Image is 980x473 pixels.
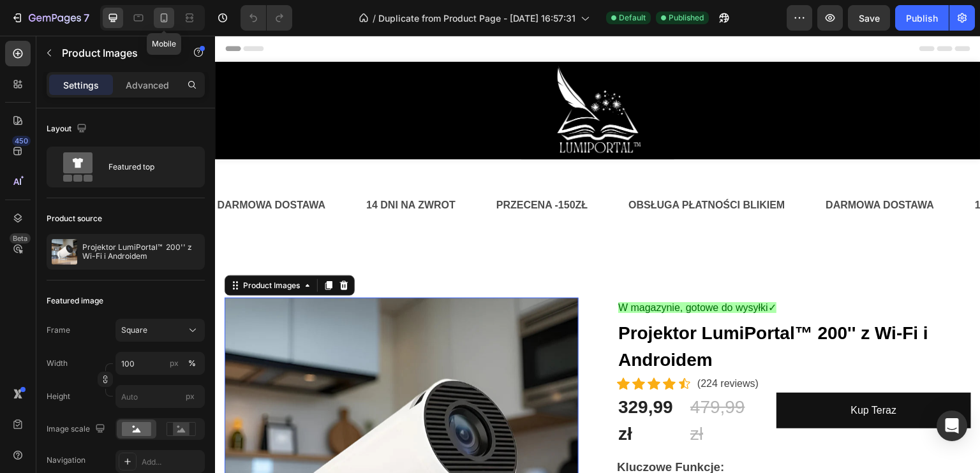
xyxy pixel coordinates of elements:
[12,136,31,146] div: 450
[895,5,949,31] button: Publish
[47,295,103,307] div: Featured image
[121,324,147,336] span: Square
[402,425,509,438] h3: Kluczowe Funkcje:
[373,11,376,25] span: /
[142,456,202,468] div: Add...
[184,356,200,371] button: px
[5,5,95,31] button: 7
[62,45,170,61] p: Product Images
[47,421,108,438] div: Image scale
[937,411,967,441] div: Open Intercom Messenger
[47,455,85,466] div: Navigation
[84,10,89,25] p: 7
[188,358,196,369] div: %
[126,78,169,92] p: Advanced
[378,11,575,25] span: Duplicate from Product Page - [DATE] 16:57:31
[115,385,205,408] input: px
[52,239,77,265] img: product feature img
[403,266,561,277] span: W magazynie, gotowe do wysyłki✓
[281,161,373,179] p: PRZECENA -150ZŁ
[115,352,205,375] input: px%
[402,283,756,339] h2: Projektor LumiPortal™ 200'' z Wi-Fi i Androidem
[47,324,70,336] label: Frame
[47,358,68,369] label: Width
[215,36,980,473] iframe: Design area
[859,13,880,24] span: Save
[760,161,849,179] p: 14 DNI NA ZWROT
[47,213,102,224] div: Product source
[561,357,756,393] button: <p>Kup Teraz</p>
[848,5,890,31] button: Save
[170,358,179,369] div: px
[402,357,469,413] div: 329,99 zł
[26,244,87,256] div: Product Images
[186,391,195,401] span: px
[611,161,719,179] p: DARMOWA DOSTAWA
[474,357,541,413] div: 479,99 zł
[47,391,70,402] label: Height
[906,11,938,25] div: Publish
[167,356,182,371] button: %
[63,78,99,92] p: Settings
[482,340,544,356] p: (224 reviews)
[669,12,704,24] span: Published
[82,243,200,261] p: Projektor LumiPortal™ 200'' z Wi-Fi i Androidem
[47,120,89,138] div: Layout
[241,5,292,31] div: Undo/Redo
[10,233,31,244] div: Beta
[115,319,205,342] button: Square
[636,367,682,382] p: Kup Teraz
[619,12,646,24] span: Default
[108,152,186,182] div: Featured top
[413,161,570,179] p: OBSŁUGA PŁATNOŚCI BLIKIEM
